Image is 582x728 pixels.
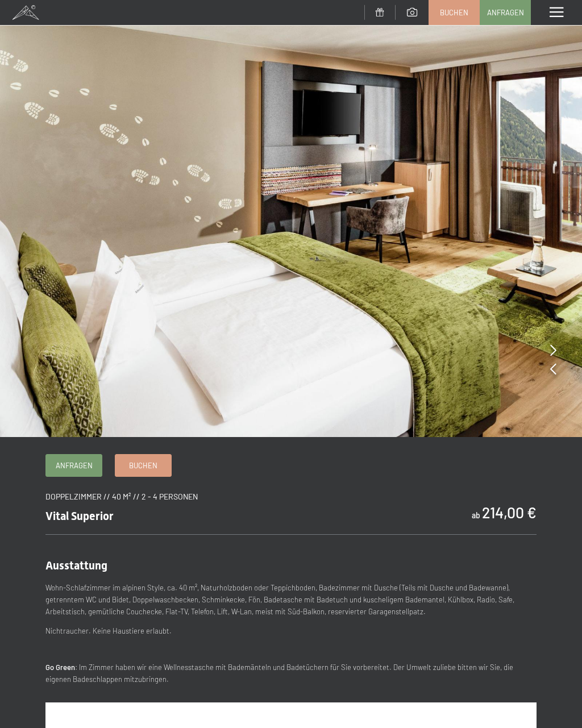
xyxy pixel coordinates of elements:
span: Buchen [440,7,468,18]
p: Wohn-Schlafzimmer im alpinen Style, ca. 40 m², Naturholzboden oder Teppichboden, Badezimmer mit D... [45,582,537,617]
span: Ausstattung [45,559,107,572]
a: Buchen [115,455,171,476]
a: Buchen [429,1,479,24]
span: Buchen [129,460,157,471]
span: Doppelzimmer // 40 m² // 2 - 4 Personen [45,492,198,501]
p: : Im Zimmer haben wir eine Wellnesstasche mit Bademänteln und Badetüchern für Sie vorbereitet. De... [45,662,537,685]
span: Anfragen [56,460,93,471]
span: Anfragen [487,7,524,18]
a: Anfragen [46,455,102,476]
span: ab [472,510,480,520]
p: Nichtraucher. Keine Haustiere erlaubt. [45,625,537,637]
strong: Go Green [45,663,75,672]
span: Vital Superior [45,509,114,523]
a: Anfragen [480,1,530,24]
b: 214,00 € [482,503,537,521]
